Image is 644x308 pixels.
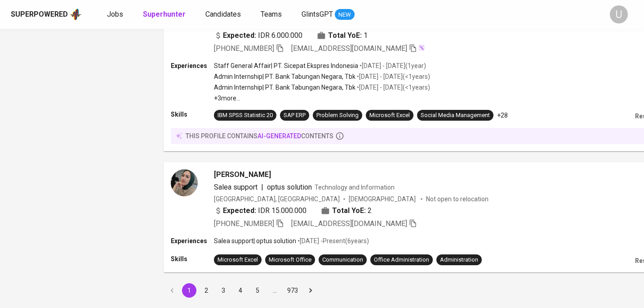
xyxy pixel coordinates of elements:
[328,30,362,41] b: Total YoE:
[171,236,214,245] p: Experiences
[374,256,429,264] div: Office Administration
[214,61,358,70] p: Staff General Affair | PT. Sicepat Ekspres Indonesia
[214,169,271,180] span: [PERSON_NAME]
[171,169,198,196] img: 645871f9effb3a0f5bb8a75b1a11aef4.jpeg
[368,205,372,216] span: 2
[335,10,355,19] span: NEW
[107,9,125,20] a: Jobs
[214,83,355,92] p: Admin Internship | PT. Bank Tabungan Negara, Tbk
[426,195,489,204] p: Not open to relocation
[186,131,333,140] p: this profile contains contents
[214,72,355,81] p: Admin Internship | PT. Bank Tabungan Negara, Tbk
[267,286,282,295] div: …
[199,283,213,298] button: Go to page 2
[267,183,312,191] span: optus solution
[223,205,256,216] b: Expected:
[143,10,186,18] b: Superhunter
[421,111,490,120] div: Social Media Management
[223,30,256,41] b: Expected:
[171,61,214,70] p: Experiences
[369,111,410,120] div: Microsoft Excel
[291,219,407,228] span: [EMAIL_ADDRESS][DOMAIN_NAME]
[296,236,369,245] p: • [DATE] - Present ( 6 years )
[205,10,241,18] span: Candidates
[216,283,231,298] button: Go to page 3
[269,256,311,264] div: Microsoft Office
[164,283,319,298] nav: pagination navigation
[171,110,214,119] p: Skills
[214,94,430,103] p: +3 more ...
[303,283,318,298] button: Go to next page
[143,9,187,20] a: Superhunter
[418,44,425,51] img: magic_wand.svg
[218,111,273,120] div: IBM SPSS Statistic 20
[261,10,282,18] span: Teams
[214,183,258,191] span: Salea support
[349,195,417,204] span: [DEMOGRAPHIC_DATA]
[250,283,265,298] button: Go to page 5
[11,8,82,21] a: Superpoweredapp logo
[497,111,508,120] p: +28
[364,30,368,41] span: 1
[284,111,306,120] div: SAP ERP
[302,9,355,20] a: GlintsGPT NEW
[11,9,68,20] div: Superpowered
[214,219,274,228] span: [PHONE_NUMBER]
[214,44,274,53] span: [PHONE_NUMBER]
[284,283,301,298] button: Go to page 973
[440,256,478,264] div: Administration
[316,111,359,120] div: Problem Solving
[205,9,243,20] a: Candidates
[171,254,214,263] p: Skills
[261,9,284,20] a: Teams
[302,10,333,18] span: GlintsGPT
[610,5,628,23] div: U
[233,283,248,298] button: Go to page 4
[214,30,302,41] div: IDR 6.000.000
[214,205,306,216] div: IDR 15.000.000
[214,195,340,204] div: [GEOGRAPHIC_DATA], [GEOGRAPHIC_DATA]
[70,8,82,21] img: app logo
[355,72,430,81] p: • [DATE] - [DATE] ( <1 years )
[261,182,263,193] span: |
[315,184,395,191] span: Technology and Information
[107,10,123,18] span: Jobs
[218,256,258,264] div: Microsoft Excel
[355,83,430,92] p: • [DATE] - [DATE] ( <1 years )
[182,283,196,298] button: page 1
[332,205,366,216] b: Total YoE:
[358,61,426,70] p: • [DATE] - [DATE] ( 1 year )
[258,132,301,140] span: AI-generated
[322,256,363,264] div: Communication
[291,44,407,53] span: [EMAIL_ADDRESS][DOMAIN_NAME]
[214,236,296,245] p: Salea support | optus solution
